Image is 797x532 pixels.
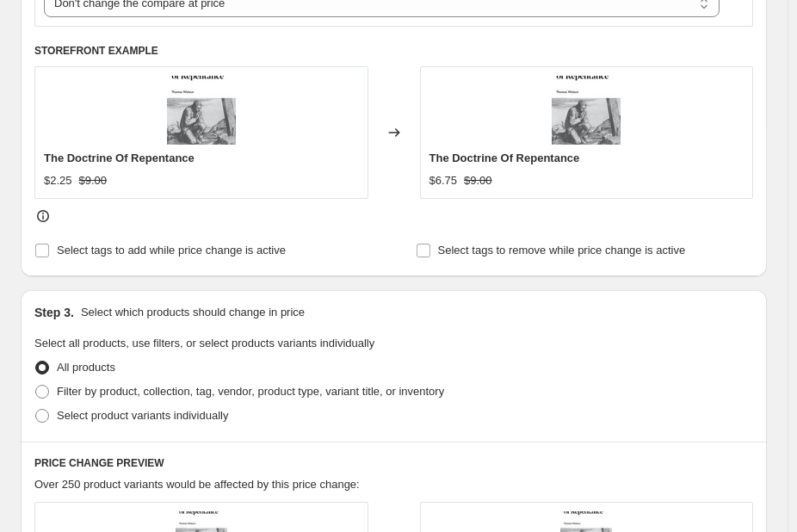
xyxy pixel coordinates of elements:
span: Select product variants individually [57,409,228,422]
img: 2751-01_80x.jpg [167,76,236,145]
span: Select tags to add while price change is active [57,244,286,257]
strike: $9.00 [464,172,492,189]
span: Over 250 product variants would be affected by this price change: [34,478,360,491]
span: Filter by product, collection, tag, vendor, product type, variant title, or inventory [57,385,444,398]
h2: Step 3. [34,304,74,321]
span: The Doctrine Of Repentance [429,152,580,164]
div: $6.75 [429,172,458,189]
h6: PRICE CHANGE PREVIEW [34,456,753,470]
img: 2751-01_80x.jpg [552,76,621,145]
p: Select which products should change in price [81,304,305,321]
span: Select all products, use filters, or select products variants individually [34,337,374,350]
div: $2.25 [44,172,72,189]
span: The Doctrine Of Repentance [44,152,195,164]
span: Select tags to remove while price change is active [438,244,686,257]
strike: $9.00 [79,172,108,189]
h6: STOREFRONT EXAMPLE [34,44,753,58]
span: All products [57,361,115,374]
